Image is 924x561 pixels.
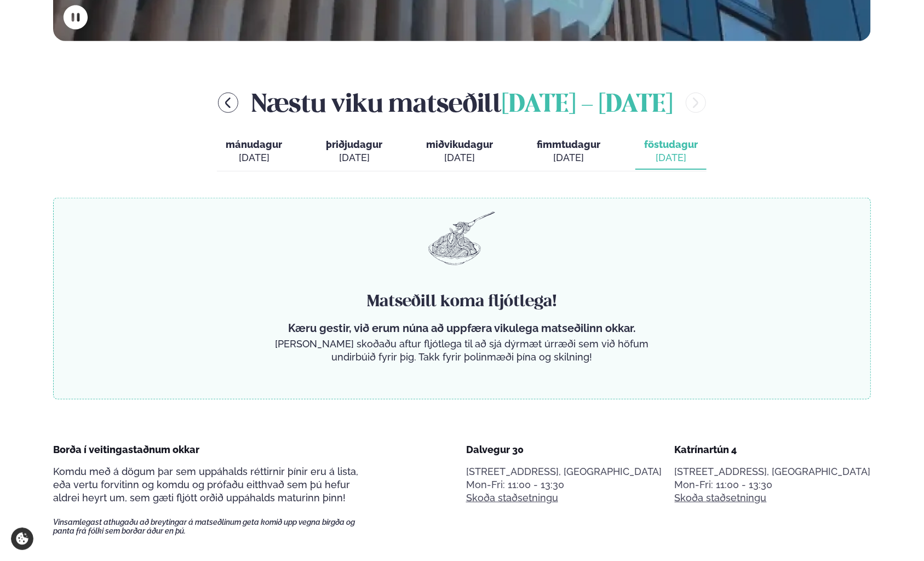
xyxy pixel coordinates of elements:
div: [DATE] [226,151,282,164]
p: Kæru gestir, við erum núna að uppfæra vikulega matseðilinn okkar. [271,322,653,335]
span: mánudagur [226,139,282,150]
div: [DATE] [644,151,698,164]
span: miðvikudagur [426,139,493,150]
span: [DATE] - [DATE] [502,93,673,117]
div: [DATE] [537,151,600,164]
span: þriðjudagur [326,139,382,150]
button: fimmtudagur [DATE] [528,134,609,170]
div: [DATE] [426,151,493,164]
img: pasta [428,211,495,265]
h4: Matseðill koma fljótlega! [271,291,653,313]
p: [STREET_ADDRESS], [GEOGRAPHIC_DATA] [466,465,662,478]
span: Vinsamlegast athugaðu að breytingar á matseðlinum geta komið upp vegna birgða og panta frá fólki ... [53,518,374,535]
span: föstudagur [644,139,698,150]
button: mánudagur [DATE] [217,134,291,170]
p: [STREET_ADDRESS], [GEOGRAPHIC_DATA] [675,465,871,478]
a: Skoða staðsetningu [466,491,558,505]
div: [DATE] [326,151,382,164]
button: þriðjudagur [DATE] [317,134,391,170]
button: föstudagur [DATE] [635,134,707,170]
button: menu-btn-left [218,93,238,113]
a: Skoða staðsetningu [675,491,767,505]
div: Katrínartún 4 [675,443,871,456]
button: menu-btn-right [686,93,706,113]
span: fimmtudagur [537,139,600,150]
span: Borða í veitingastaðnum okkar [53,444,199,455]
div: Mon-Fri: 11:00 - 13:30 [675,478,871,491]
button: miðvikudagur [DATE] [417,134,502,170]
div: Mon-Fri: 11:00 - 13:30 [466,478,662,491]
span: Komdu með á dögum þar sem uppáhalds réttirnir þínir eru á lista, eða vertu forvitinn og komdu og ... [53,466,358,503]
a: Cookie settings [11,528,33,550]
div: Dalvegur 30 [466,443,662,456]
h2: Næstu viku matseðill [251,85,673,121]
p: [PERSON_NAME] skoðaðu aftur fljótlega til að sjá dýrmæt úrræði sem við höfum undirbúið fyrir þig.... [271,337,653,364]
